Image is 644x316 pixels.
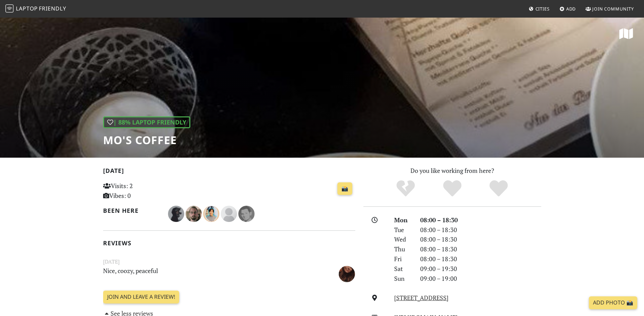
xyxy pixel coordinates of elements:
[103,134,190,146] h1: Mo's Coffee
[99,266,316,281] p: Nice, coozy, peaceful
[221,209,238,217] span: Semih Cakmakyapan
[5,4,14,13] img: LaptopFriendly
[339,266,355,282] img: 3596-silvia.jpg
[589,296,637,309] a: Add Photo 📸
[416,234,545,244] div: 08:00 – 18:30
[238,209,255,217] span: KJ Price
[416,254,545,264] div: 08:00 – 18:30
[238,206,255,222] img: 1398-kj.jpg
[5,3,66,15] a: LaptopFriendly LaptopFriendly
[103,116,190,128] div: | 88% Laptop Friendly
[203,206,219,222] img: 2933-sungw.jpg
[416,225,545,235] div: 08:00 – 18:30
[535,6,550,12] span: Cities
[526,3,552,15] a: Cities
[390,244,416,254] div: Thu
[186,209,203,217] span: Giuseppe Clemente
[566,6,576,12] span: Add
[390,215,416,225] div: Mon
[221,206,237,222] img: blank-535327c66bd565773addf3077783bbfce4b00ec00e9fd257753287c682c7fa38.png
[103,207,160,214] h2: Been here
[583,3,637,15] a: Join Community
[390,225,416,235] div: Tue
[592,6,634,12] span: Join Community
[390,254,416,264] div: Fri
[186,206,202,222] img: 3140-giuseppe.jpg
[168,206,184,222] img: 3997-alexander.jpg
[390,274,416,284] div: Sun
[416,244,545,254] div: 08:00 – 18:30
[99,257,359,266] small: [DATE]
[168,209,186,217] span: Alexander Chagochkin
[103,167,355,177] h2: [DATE]
[337,182,352,195] a: 📸
[475,179,522,198] div: Definitely!
[429,179,476,198] div: Yes
[103,240,355,247] h2: Reviews
[390,264,416,274] div: Sat
[416,264,545,274] div: 09:00 – 19:30
[203,209,221,217] span: SungW
[339,269,355,277] span: Silvia Mercuriali
[103,181,182,201] p: Visits: 2 Vibes: 0
[363,166,541,176] p: Do you like working from here?
[39,5,66,12] span: Friendly
[394,294,449,302] a: [STREET_ADDRESS]
[390,234,416,244] div: Wed
[382,179,429,198] div: No
[103,291,179,303] a: Join and leave a review!
[16,5,38,12] span: Laptop
[557,3,579,15] a: Add
[416,274,545,284] div: 09:00 – 19:00
[416,215,545,225] div: 08:00 – 18:30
